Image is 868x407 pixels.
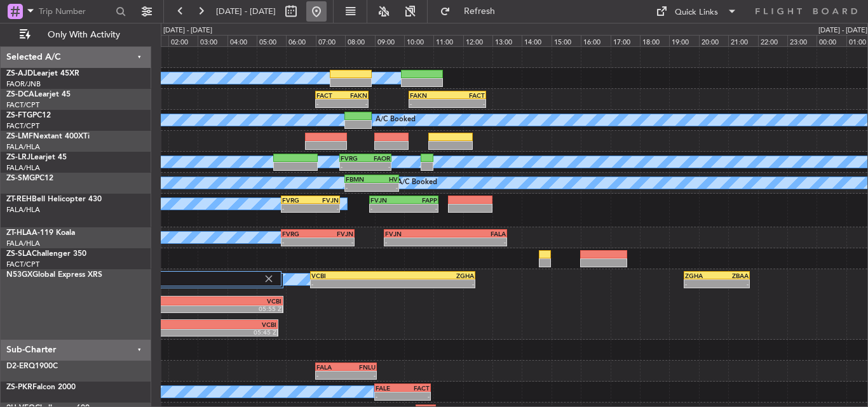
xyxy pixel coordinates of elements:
[6,260,39,269] a: FACT/CPT
[316,35,345,46] div: 07:00
[282,204,311,212] div: -
[445,238,506,246] div: -
[6,239,40,248] a: FALA/HLA
[216,6,276,17] span: [DATE] - [DATE]
[6,384,76,391] a: ZS-PKRFalcon 2000
[6,229,75,237] a: ZT-HLAA-119 Koala
[164,328,276,336] div: 05:45 Z
[310,196,339,204] div: FVJN
[318,230,353,237] div: FVJN
[640,35,669,46] div: 18:00
[6,133,33,140] span: ZS-LMF
[365,154,390,162] div: FAOR
[669,35,698,46] div: 19:00
[717,280,749,288] div: -
[6,142,40,152] a: FALA/HLA
[717,272,749,279] div: ZBAA
[492,35,522,46] div: 13:00
[310,204,339,212] div: -
[393,272,474,279] div: ZGHA
[6,91,71,98] a: ZS-DCALearjet 45
[370,196,403,204] div: FVJN
[6,154,31,161] span: ZS-LRJ
[166,305,281,312] div: 05:55 Z
[365,163,390,170] div: -
[341,163,365,170] div: -
[376,392,403,400] div: -
[163,25,212,36] div: [DATE] - [DATE]
[410,100,447,107] div: -
[6,100,39,110] a: FACT/CPT
[342,91,367,99] div: FAKN
[6,163,40,173] a: FALA/HLA
[263,273,275,284] img: gray-close.svg
[316,363,346,371] div: FALA
[6,175,53,182] a: ZS-SMGPC12
[6,154,67,161] a: ZS-LRJLearjet 45
[685,280,717,288] div: -
[6,384,32,391] span: ZS-PKR
[433,35,463,46] div: 11:00
[552,35,581,46] div: 15:00
[282,238,318,246] div: -
[649,1,743,22] button: Quick Links
[818,25,867,36] div: [DATE] - [DATE]
[286,35,315,46] div: 06:00
[403,196,437,204] div: FAPP
[372,183,398,191] div: -
[316,371,346,379] div: -
[346,363,376,371] div: FNLU
[447,91,485,99] div: FACT
[316,100,342,107] div: -
[282,230,318,237] div: FVRG
[14,25,138,45] button: Only With Activity
[758,35,787,46] div: 22:00
[397,173,437,192] div: A/C Booked
[370,204,403,212] div: -
[6,363,35,370] span: D2-ERQ
[6,133,90,140] a: ZS-LMFNextant 400XTi
[434,1,510,22] button: Refresh
[6,250,32,258] span: ZS-SLA
[6,79,41,89] a: FAOR/JNB
[402,392,430,400] div: -
[311,272,393,279] div: VCBI
[6,175,35,182] span: ZS-SMG
[227,35,257,46] div: 04:00
[6,91,34,98] span: ZS-DCA
[611,35,640,46] div: 17:00
[33,30,134,39] span: Only With Activity
[311,280,393,288] div: -
[346,371,376,379] div: -
[403,204,437,212] div: -
[346,183,372,191] div: -
[445,230,506,237] div: FALA
[522,35,551,46] div: 14:00
[410,91,447,99] div: FAKN
[6,271,102,279] a: N53GXGlobal Express XRS
[342,100,367,107] div: -
[6,112,32,119] span: ZS-FTG
[453,7,506,16] span: Refresh
[817,35,846,46] div: 00:00
[393,280,474,288] div: -
[166,297,281,305] div: VCBI
[385,230,445,237] div: FVJN
[685,272,717,279] div: ZGHA
[699,35,728,46] div: 20:00
[376,384,403,392] div: FALE
[6,205,40,215] a: FALA/HLA
[6,363,58,370] a: D2-ERQ1900C
[728,35,757,46] div: 21:00
[168,35,198,46] div: 02:00
[581,35,610,46] div: 16:00
[6,229,32,237] span: ZT-HLA
[198,35,227,46] div: 03:00
[257,35,286,46] div: 05:00
[341,154,365,162] div: FVRG
[675,6,718,19] div: Quick Links
[402,384,430,392] div: FACT
[6,196,32,203] span: ZT-REH
[376,110,416,130] div: A/C Booked
[318,238,353,246] div: -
